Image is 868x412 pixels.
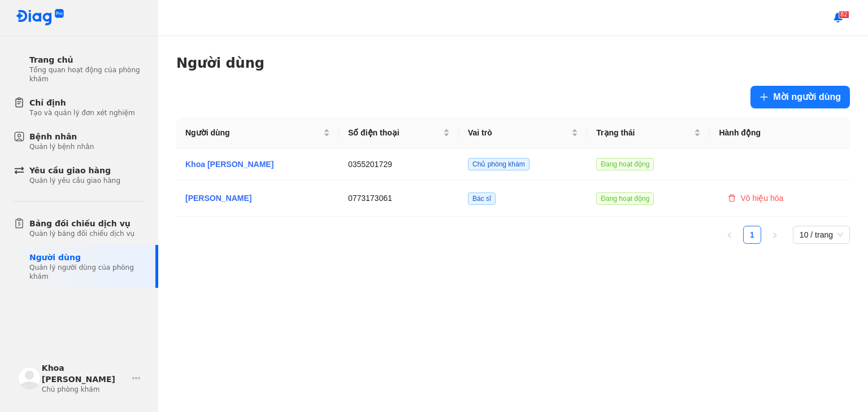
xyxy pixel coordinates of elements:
[766,226,784,244] button: right
[759,93,769,102] span: plus
[468,158,530,170] span: Chủ phòng khám
[596,192,654,205] span: Đang hoạt động
[839,11,849,19] span: 82
[29,176,120,185] div: Quản lý yêu cầu giao hàng
[16,9,64,27] img: logo
[29,252,145,263] div: Người dùng
[348,160,392,169] span: 0355201729
[29,142,94,151] div: Quản lý bệnh nhân
[721,226,739,244] li: Previous Page
[726,232,733,239] span: left
[42,362,128,385] div: Khoa [PERSON_NAME]
[29,131,94,142] div: Bệnh nhân
[185,126,321,139] span: Người dùng
[740,192,783,204] span: Vô hiệu hóa
[728,194,736,202] span: delete
[800,226,843,243] span: 10 / trang
[596,126,692,139] span: Trạng thái
[29,165,120,176] div: Yêu cầu giao hàng
[468,192,496,205] span: Bác sĩ
[719,189,792,207] button: deleteVô hiệu hóa
[710,117,850,148] th: Hành động
[596,158,654,170] span: Đang hoạt động
[185,192,330,204] div: [PERSON_NAME]
[771,232,778,239] span: right
[750,86,850,108] button: plusMời người dùng
[29,54,145,65] div: Trang chủ
[773,90,841,104] span: Mời người dùng
[766,226,784,244] li: Next Page
[42,385,128,394] div: Chủ phòng khám
[721,226,739,244] button: left
[29,108,135,117] div: Tạo và quản lý đơn xét nghiệm
[29,218,134,229] div: Bảng đối chiếu dịch vụ
[29,65,145,84] div: Tổng quan hoạt động của phòng khám
[744,226,761,243] a: 1
[348,126,441,139] span: Số điện thoại
[176,54,850,72] div: Người dùng
[348,194,392,203] span: 0773173061
[29,97,135,108] div: Chỉ định
[743,226,761,244] li: 1
[29,229,134,238] div: Quản lý bảng đối chiếu dịch vụ
[185,158,330,170] div: Khoa [PERSON_NAME]
[468,126,569,139] span: Vai trò
[29,263,145,281] div: Quản lý người dùng của phòng khám
[18,367,41,389] img: logo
